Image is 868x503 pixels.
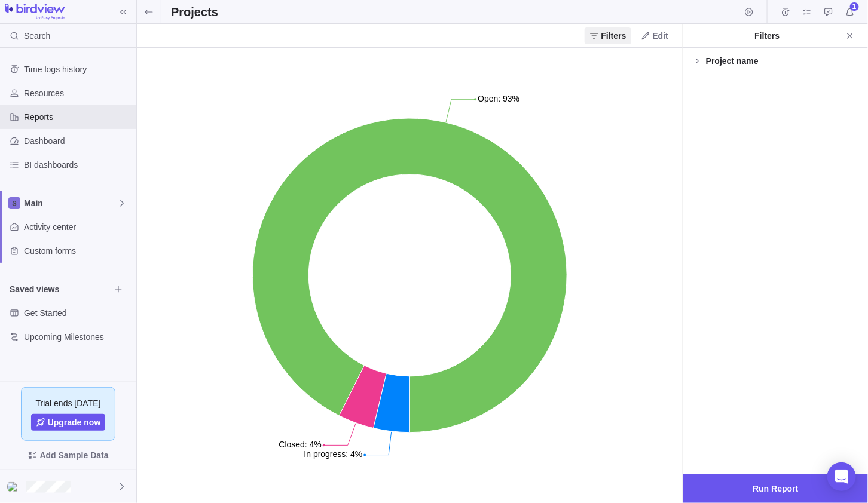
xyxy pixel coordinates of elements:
span: Time logs history [24,63,132,75]
span: Main [24,197,117,209]
span: Saved views [10,283,110,295]
span: Run Report [683,474,868,503]
span: Upgrade now [48,416,101,428]
span: Activity center [24,221,132,233]
a: Approval requests [820,9,837,19]
span: Time logs [777,4,794,20]
img: logo [5,4,65,20]
text: Closed: 4% [279,440,322,449]
a: My assignments [799,9,815,19]
img: Show [7,482,22,492]
span: Approval requests [820,4,837,20]
span: Upcoming Milestones [24,331,132,343]
span: Run Report [753,481,798,496]
span: Filters [585,27,631,44]
div: Ivan Boggio [7,480,22,494]
a: Time logs [777,9,794,19]
div: Project name [706,55,759,67]
h2: Projects [171,4,218,20]
span: Filters [601,30,626,42]
div: Filters [693,30,842,42]
span: Add Sample Data [39,448,108,462]
span: Start timer [741,4,757,20]
span: Add Sample Data [10,446,127,465]
span: My assignments [799,4,815,20]
span: Reports [24,111,132,123]
span: BI dashboards [24,159,132,171]
text: In progress: 4% [304,450,363,459]
span: Browse views [110,281,127,297]
span: Trial ends [DATE] [36,397,101,409]
span: Resources [24,87,132,99]
span: Get Started [24,307,132,319]
span: Edit [653,30,668,42]
text: Open: 93% [478,94,519,103]
span: Edit [636,27,673,44]
div: Open Intercom Messenger [827,462,856,491]
a: Upgrade now [31,414,106,431]
span: Notifications [842,4,858,20]
span: Dashboard [24,135,132,147]
span: Custom forms [24,245,132,257]
span: Close [842,27,858,44]
a: Notifications [842,9,858,19]
span: Search [24,30,50,42]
